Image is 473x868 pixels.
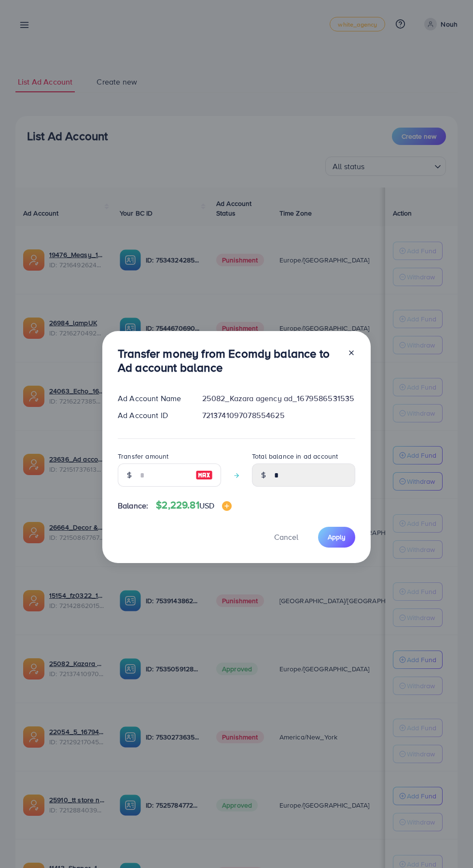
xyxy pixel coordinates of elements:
[328,532,346,542] span: Apply
[222,501,232,511] img: image
[195,393,363,404] div: 25082_Kazara agency ad_1679586531535
[118,451,168,461] label: Transfer amount
[118,500,148,511] span: Balance:
[199,500,214,511] span: USD
[118,347,340,375] h3: Transfer money from Ecomdy balance to Ad account balance
[252,451,338,461] label: Total balance in ad account
[195,410,363,421] div: 7213741097078554625
[195,469,213,481] img: image
[156,499,232,511] h4: $2,229.81
[274,532,298,542] span: Cancel
[110,410,195,421] div: Ad Account ID
[110,393,195,404] div: Ad Account Name
[318,527,355,548] button: Apply
[262,527,310,548] button: Cancel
